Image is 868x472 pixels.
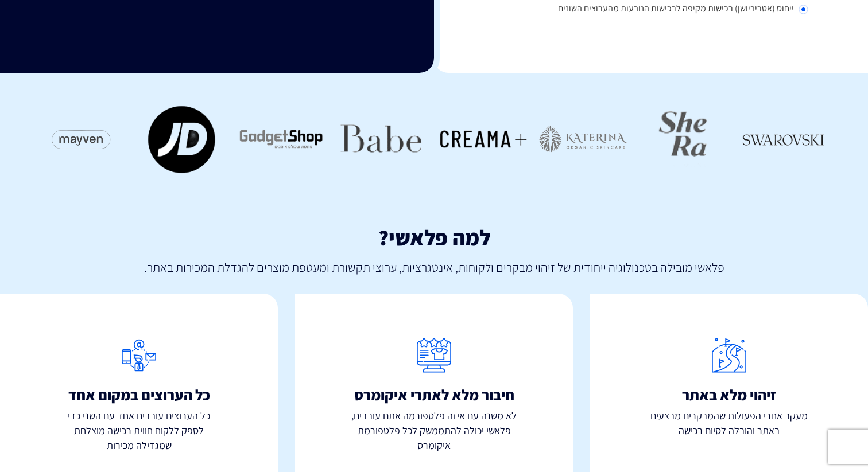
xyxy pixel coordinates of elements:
p: מעקב אחרי הפעולות שהמבקרים מבצעים באתר והובלה לסיום רכישה [590,408,868,438]
img: jd-sport-transformed.png [135,105,227,174]
img: swarovski-transformed.png [738,105,830,174]
img: %D7%92%D7%90%D7%93%D7%92%D7%98%D7%A9%D7%95%D7%A4-%D7%9C%D7%95%D7%92%D7%95-transformed.png [236,105,328,174]
h4: חיבור מלא לאתרי איקומרס [295,387,573,403]
img: babe-transformed.png [336,105,428,174]
img: mayven-transformed.png [35,105,127,174]
img: she-ra-jewelry-transformed.png [638,105,730,174]
h4: זיהוי מלא באתר [590,387,868,403]
img: katerina-transformed.png [537,105,629,174]
img: creama-transformed.png [437,105,529,174]
p: לא משנה עם איזה פלטפורמה אתם עובדים, פלאשי יכולה להתממשק לכל פלטפורמת איקומרס [295,408,573,453]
